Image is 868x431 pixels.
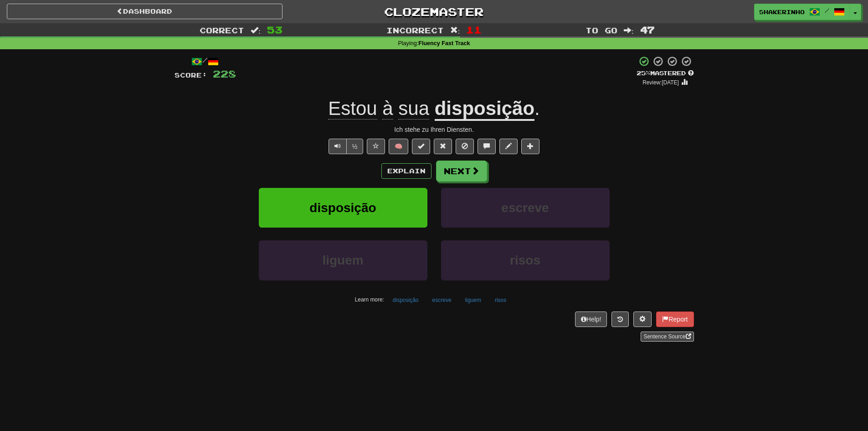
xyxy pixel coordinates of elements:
span: sua [398,98,429,119]
span: / [825,7,829,14]
div: Ich stehe zu Ihren Diensten. [175,125,694,134]
div: Text-to-speech controls [327,139,364,154]
a: Sentence Source [641,332,693,342]
button: Edit sentence (alt+d) [499,139,518,154]
span: . [534,98,540,119]
span: disposição [309,201,376,215]
button: Round history (alt+y) [611,312,629,327]
span: Score: [175,71,207,79]
button: escreve [427,293,457,307]
button: risos [490,293,511,307]
span: To go [586,26,617,35]
span: shakerinho [759,8,805,16]
button: 🧠 [389,139,408,154]
span: : [251,26,261,34]
button: Play sentence audio (ctl+space) [329,139,347,154]
button: disposição [259,188,427,228]
span: 25 % [637,69,650,77]
button: ½ [346,139,364,154]
button: Help! [575,312,607,327]
button: Ignore sentence (alt+i) [456,139,474,154]
button: liguem [259,240,427,280]
span: 47 [640,24,655,35]
button: Discuss sentence (alt+u) [478,139,496,154]
button: escreve [441,188,610,228]
span: Correct [200,26,244,35]
span: liguem [322,253,363,267]
button: Reset to 0% Mastered (alt+r) [434,139,452,154]
button: Next [436,161,487,182]
span: Estou [328,98,377,119]
button: Add to collection (alt+a) [521,139,539,154]
button: liguem [460,293,486,307]
button: Report [656,312,693,327]
strong: Fluency Fast Track [418,40,470,47]
small: Review: [DATE] [642,79,679,86]
span: 228 [213,68,236,79]
span: Incorrect [386,26,444,35]
span: : [624,26,634,34]
span: escreve [501,201,549,215]
button: disposição [388,293,424,307]
span: : [450,26,460,34]
u: disposição [435,98,534,121]
small: Learn more: [355,296,384,303]
button: risos [441,240,610,280]
button: Favorite sentence (alt+f) [367,139,385,154]
span: 11 [466,24,482,35]
a: Clozemaster [296,4,572,20]
a: shakerinho / [754,4,850,20]
div: Mastered [637,69,694,78]
button: Set this sentence to 100% Mastered (alt+m) [412,139,430,154]
a: Dashboard [7,4,282,19]
button: Explain [381,163,431,179]
span: risos [510,253,540,267]
span: à [382,98,393,119]
div: / [175,56,236,67]
span: 53 [267,24,282,35]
